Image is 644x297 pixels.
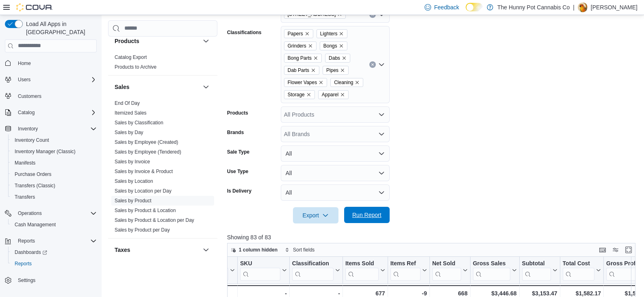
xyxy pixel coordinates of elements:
[323,42,337,50] span: Bongs
[497,2,570,12] p: The Hunny Pot Cannabis Co
[115,54,147,61] span: Catalog Export
[201,36,211,46] button: Products
[344,207,390,223] button: Run Report
[15,108,97,117] span: Catalog
[240,260,280,267] div: SKU
[15,108,38,117] button: Catalog
[15,148,76,155] span: Inventory Manager (Classic)
[606,260,644,280] div: Gross Profit
[18,109,35,116] span: Catalog
[339,31,344,36] button: Remove Lighters from selection in this group
[288,30,303,38] span: Papers
[292,260,334,267] div: Classification
[115,198,152,204] a: Sales by Product
[320,41,347,50] span: Bongs
[115,139,178,145] span: Sales by Employee (Created)
[15,249,47,256] span: Dashboards
[11,158,39,168] a: Manifests
[598,245,607,255] button: Keyboard shortcuts
[115,37,199,45] button: Products
[115,110,147,116] span: Itemized Sales
[8,219,100,230] button: Cash Management
[522,260,551,280] div: Subtotal
[115,83,130,91] h3: Sales
[342,56,347,61] button: Remove Dabs from selection in this group
[330,78,363,87] span: Cleaning
[227,149,249,155] label: Sale Type
[18,238,35,244] span: Reports
[15,137,49,143] span: Inventory Count
[108,52,217,75] div: Products
[115,227,170,233] span: Sales by Product per Day
[573,2,575,12] p: |
[15,58,97,68] span: Home
[355,80,360,85] button: Remove Cleaning from selection in this group
[115,207,176,214] span: Sales by Product & Location
[115,169,173,174] a: Sales by Invoice & Product
[8,157,100,169] button: Manifests
[15,275,97,285] span: Settings
[308,43,313,48] button: Remove Grinders from selection in this group
[8,258,100,269] button: Reports
[15,160,35,166] span: Manifests
[115,217,194,223] span: Sales by Product & Location per Day
[18,93,41,100] span: Customers
[318,90,349,99] span: Apparel
[115,188,171,194] span: Sales by Location per Day
[326,66,338,74] span: Pipes
[11,169,55,179] a: Purchase Orders
[15,91,45,101] a: Customers
[8,191,100,203] button: Transfers
[11,147,97,156] span: Inventory Manager (Classic)
[340,92,345,97] button: Remove Apparel from selection in this group
[15,91,97,101] span: Customers
[466,3,483,11] input: Dark Mode
[15,208,97,218] span: Operations
[562,260,594,280] div: Total Cost
[201,82,211,92] button: Sales
[2,123,100,134] button: Inventory
[281,184,390,201] button: All
[284,41,317,50] span: Grinders
[522,260,551,267] div: Subtotal
[11,169,97,179] span: Purchase Orders
[323,66,349,75] span: Pipes
[8,169,100,180] button: Purchase Orders
[115,197,152,204] span: Sales by Product
[320,30,338,38] span: Lighters
[325,54,350,63] span: Dabs
[78,260,228,280] div: Product
[15,75,97,85] span: Users
[115,64,156,70] a: Products to Archive
[11,181,97,191] span: Transfers (Classic)
[11,147,79,156] a: Inventory Manager (Classic)
[369,61,376,68] button: Clear input
[11,135,97,145] span: Inventory Count
[319,80,323,85] button: Remove Flower Vapes from selection in this group
[227,129,244,136] label: Brands
[115,100,140,106] span: End Of Day
[115,178,153,184] a: Sales by Location
[15,194,35,200] span: Transfers
[227,110,248,116] label: Products
[227,29,262,36] label: Classifications
[115,54,147,60] a: Catalog Export
[281,165,390,181] button: All
[15,221,56,228] span: Cash Management
[340,68,345,73] button: Remove Pipes from selection in this group
[334,78,353,87] span: Cleaning
[284,54,322,63] span: Bong Parts
[15,208,45,218] button: Operations
[390,260,427,280] button: Items Ref
[11,259,35,269] a: Reports
[317,29,348,38] span: Lighters
[115,246,199,254] button: Taxes
[311,68,316,73] button: Remove Dab Parts from selection in this group
[115,246,130,254] h3: Taxes
[115,139,178,145] a: Sales by Employee (Created)
[78,260,228,267] div: Product
[8,146,100,157] button: Inventory Manager (Classic)
[345,260,379,280] div: Items Sold
[115,159,150,165] a: Sales by Invoice
[466,11,466,12] span: Dark Mode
